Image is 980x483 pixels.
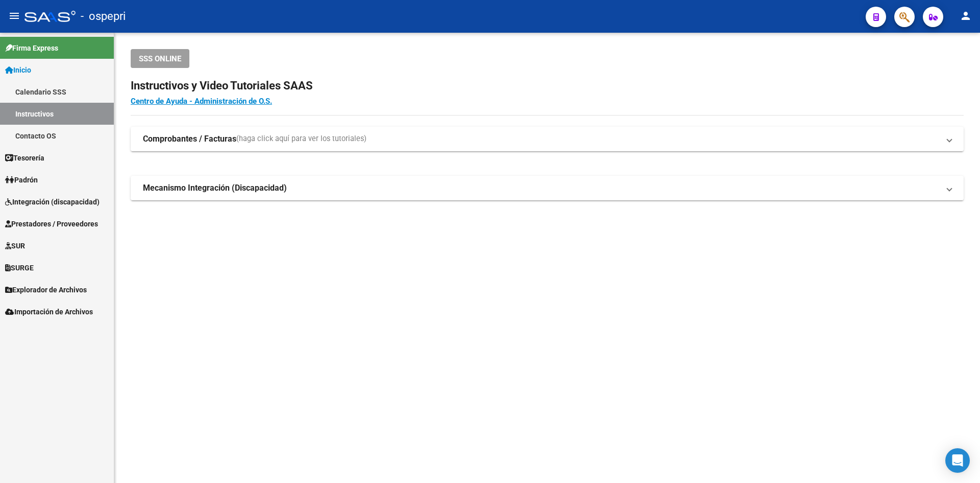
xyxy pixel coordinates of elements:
span: Importación de Archivos [5,306,93,317]
span: (haga click aquí para ver los tutoriales) [236,133,366,145]
a: Centro de Ayuda - Administración de O.S. [131,97,272,106]
div: Open Intercom Messenger [945,448,970,473]
span: SSS ONLINE [139,54,181,63]
span: - ospepri [81,5,126,28]
span: SURGE [5,262,34,273]
span: Explorador de Archivos [5,284,87,295]
strong: Mecanismo Integración (Discapacidad) [143,182,287,194]
mat-icon: person [960,10,972,22]
span: Firma Express [5,42,58,54]
mat-expansion-panel-header: Comprobantes / Facturas(haga click aquí para ver los tutoriales) [131,127,964,151]
span: Prestadores / Proveedores [5,218,98,229]
span: Tesorería [5,152,44,164]
span: Padrón [5,174,38,186]
mat-expansion-panel-header: Mecanismo Integración (Discapacidad) [131,176,964,200]
span: Integración (discapacidad) [5,196,100,208]
strong: Comprobantes / Facturas [143,133,236,145]
h2: Instructivos y Video Tutoriales SAAS [131,76,964,96]
button: SSS ONLINE [131,49,189,68]
span: Inicio [5,64,31,76]
mat-icon: menu [8,10,20,22]
span: SUR [5,240,25,251]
